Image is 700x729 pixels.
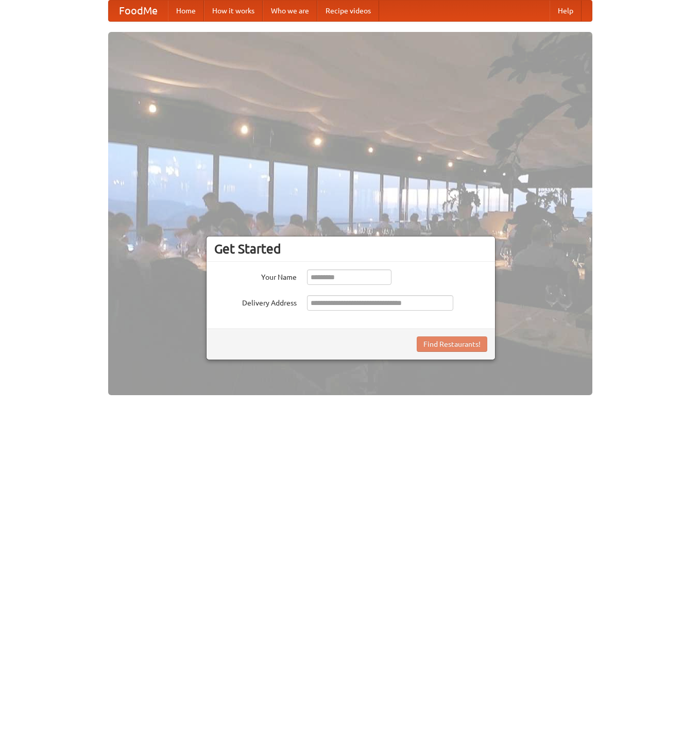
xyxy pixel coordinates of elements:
[168,1,204,21] a: Home
[109,1,168,21] a: FoodMe
[550,1,582,21] a: Help
[317,1,379,21] a: Recipe videos
[214,295,297,308] label: Delivery Address
[214,241,487,257] h3: Get Started
[417,336,487,352] button: Find Restaurants!
[263,1,317,21] a: Who we are
[214,269,297,282] label: Your Name
[204,1,263,21] a: How it works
